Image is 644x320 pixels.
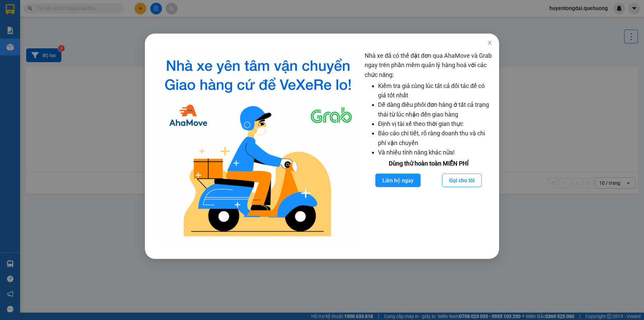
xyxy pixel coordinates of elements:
[365,51,492,242] div: Nhà xe đã có thể đặt đơn qua AhaMove và Grab ngay trên phần mềm quản lý hàng hoá với các chức năng:
[442,174,482,187] button: Gọi cho tôi
[378,148,492,157] li: Và nhiều tính năng khác nữa!
[378,129,492,148] li: Báo cáo chi tiết, rõ ràng doanh thu và chi phí vận chuyển
[480,34,499,52] button: Close
[382,176,414,185] span: Liên hệ ngay
[365,159,492,168] div: Dùng thử hoàn toàn MIỄN PHÍ
[449,176,475,185] span: Gọi cho tôi
[378,119,492,129] li: Định vị tài xế theo thời gian thực
[378,81,492,100] li: Kiểm tra giá cùng lúc tất cả đối tác để có giá tốt nhất
[378,100,492,119] li: Dễ dàng điều phối đơn hàng ở tất cả trạng thái từ lúc nhận đến giao hàng
[157,51,359,242] img: logo
[487,40,492,45] span: close
[375,174,421,187] button: Liên hệ ngay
